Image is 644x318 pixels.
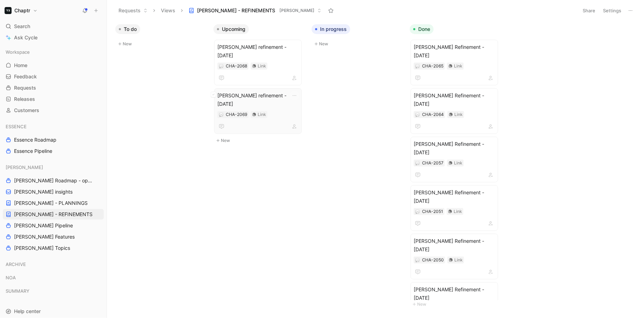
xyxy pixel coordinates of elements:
a: Essence Pipeline [3,146,104,156]
button: 💬 [219,112,224,117]
a: [PERSON_NAME] Pipeline [3,220,104,231]
img: 💬 [415,161,420,166]
span: Customers [14,107,39,114]
div: To doNew [113,21,211,52]
div: CHA-2057 [422,160,443,167]
button: New [213,136,306,145]
a: [PERSON_NAME] Refinement - [DATE]Link [411,40,498,85]
div: Link [454,111,463,118]
button: 💬 [219,64,224,69]
span: [PERSON_NAME] Topics [14,245,70,252]
div: [PERSON_NAME] [3,162,104,173]
a: [PERSON_NAME] insights [3,187,104,197]
div: 💬 [415,209,420,214]
div: Link [258,63,266,70]
a: [PERSON_NAME] Roadmap - open items [3,175,104,186]
div: CHA-2069 [226,111,247,118]
span: Home [14,62,27,69]
span: Requests [14,84,36,91]
a: [PERSON_NAME] Refinement - [DATE]Link [411,185,498,231]
div: NOA [3,272,104,285]
div: CHA-2068 [226,63,247,70]
div: ESSENCE [3,121,104,132]
span: Essence Roadmap [14,136,56,143]
a: [PERSON_NAME] - PLANNINGS [3,198,104,208]
div: DoneNew [407,21,505,312]
button: Upcoming [213,24,249,34]
span: [PERSON_NAME] Features [14,233,75,240]
button: New [410,300,502,309]
a: Home [3,60,104,71]
div: UpcomingNew [211,21,309,148]
span: Feedback [14,73,37,80]
a: Requests [3,83,104,93]
span: [PERSON_NAME] Refinement - [DATE] [414,285,495,302]
span: [PERSON_NAME] Pipeline [14,222,73,229]
img: 💬 [219,64,223,69]
span: [PERSON_NAME] Roadmap - open items [14,177,95,184]
img: Chaptr [5,7,12,14]
span: Upcoming [222,26,245,33]
span: Search [14,22,30,31]
div: Link [258,111,266,118]
div: Link [454,208,462,215]
div: ARCHIVE [3,259,104,270]
span: [PERSON_NAME] refinement - [DATE] [217,43,299,60]
div: Search [3,21,104,32]
div: ESSENCEEssence RoadmapEssence Pipeline [3,121,104,156]
a: Customers [3,105,104,116]
span: [PERSON_NAME] [6,164,43,171]
span: [PERSON_NAME] - REFINEMENTS [197,7,275,14]
div: CHA-2050 [422,257,444,264]
button: 💬 [415,112,420,117]
span: SUMMARY [6,287,29,294]
img: 💬 [415,210,420,214]
span: Done [418,26,430,33]
img: 💬 [415,258,420,262]
div: ARCHIVE [3,259,104,272]
a: [PERSON_NAME] Topics [3,243,104,253]
div: [PERSON_NAME][PERSON_NAME] Roadmap - open items[PERSON_NAME] insights[PERSON_NAME] - PLANNINGS[PE... [3,162,104,253]
div: Link [454,257,463,264]
span: [PERSON_NAME] Refinement - [DATE] [414,188,495,205]
span: [PERSON_NAME] Refinement - [DATE] [414,237,495,254]
div: Link [454,63,462,70]
button: New [115,40,208,48]
button: 💬 [415,64,420,69]
a: [PERSON_NAME] refinement - [DATE]Link [214,88,302,134]
span: ARCHIVE [6,261,26,268]
a: [PERSON_NAME] Refinement - [DATE]Link [411,234,498,279]
button: Views [158,5,178,16]
div: NOA [3,272,104,283]
span: [PERSON_NAME] Refinement - [DATE] [414,43,495,60]
span: [PERSON_NAME] - REFINEMENTS [14,211,93,218]
button: In progress [312,24,350,34]
button: Share [579,6,598,15]
h1: Chaptr [14,7,30,14]
span: To do [124,26,137,33]
span: Releases [14,96,35,103]
span: Essence Pipeline [14,148,52,155]
div: SUMMARY [3,286,104,298]
span: [PERSON_NAME] [279,7,314,14]
a: Releases [3,94,104,104]
a: [PERSON_NAME] Refinement - [DATE]Link [411,137,498,182]
span: [PERSON_NAME] insights [14,188,73,195]
div: CHA-2065 [422,63,443,70]
a: Feedback [3,71,104,82]
button: 💬 [415,258,420,262]
div: Workspace [3,47,104,57]
a: Essence Roadmap [3,135,104,145]
button: New [312,40,404,48]
span: [PERSON_NAME] Refinement - [DATE] [414,140,495,157]
div: Link [454,160,462,167]
a: [PERSON_NAME] refinement - [DATE]Link [214,40,302,85]
img: 💬 [219,113,223,117]
span: NOA [6,274,16,281]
